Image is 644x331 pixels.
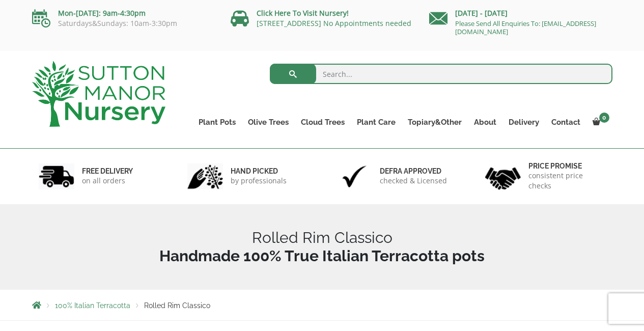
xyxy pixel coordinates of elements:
a: Please Send All Enquiries To: [EMAIL_ADDRESS][DOMAIN_NAME] [455,19,596,36]
p: Mon-[DATE]: 9am-4:30pm [32,7,215,19]
a: Click Here To Visit Nursery! [257,8,349,18]
a: 0 [586,115,612,129]
h6: hand picked [231,167,287,176]
a: 100% Italian Terracotta [55,301,130,310]
a: Delivery [502,115,545,129]
img: 1.jpg [39,163,74,189]
img: logo [32,61,165,127]
h6: FREE DELIVERY [82,167,133,176]
img: 2.jpg [187,163,223,189]
a: Plant Pots [192,115,242,129]
input: Search... [270,64,612,84]
p: by professionals [231,176,287,186]
p: checked & Licensed [380,176,447,186]
a: Contact [545,115,586,129]
img: 3.jpg [337,163,372,189]
p: on all orders [82,176,133,186]
p: consistent price checks [528,171,606,191]
a: Cloud Trees [295,115,351,129]
a: Olive Trees [242,115,295,129]
p: Saturdays&Sundays: 10am-3:30pm [32,19,215,27]
h1: Rolled Rim Classico [32,229,612,265]
span: 0 [599,113,609,123]
nav: Breadcrumbs [32,301,612,309]
a: Topiary&Other [402,115,468,129]
h6: Price promise [528,161,606,171]
img: 4.jpg [485,161,521,192]
a: Plant Care [351,115,402,129]
h6: Defra approved [380,167,447,176]
a: [STREET_ADDRESS] No Appointments needed [257,18,411,28]
span: Rolled Rim Classico [144,301,210,310]
p: [DATE] - [DATE] [429,7,612,19]
a: About [468,115,502,129]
